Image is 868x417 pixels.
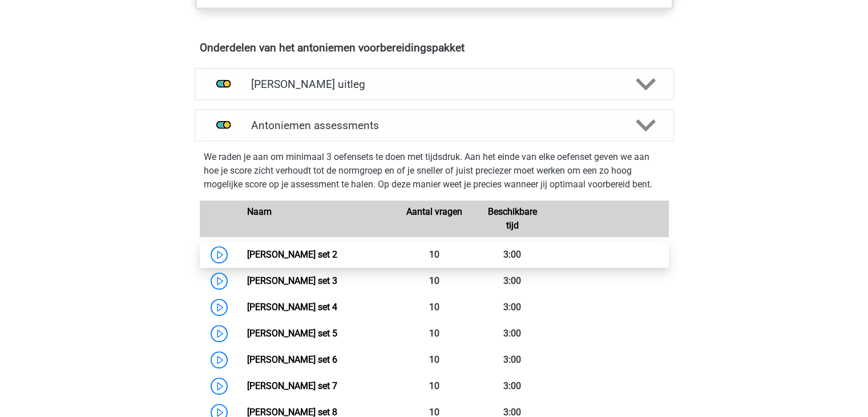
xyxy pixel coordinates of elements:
[247,354,337,365] a: [PERSON_NAME] set 6
[251,78,617,91] h4: [PERSON_NAME] uitleg
[200,41,669,54] h4: Onderdelen van het antoniemen voorbereidingspakket
[395,205,473,232] div: Aantal vragen
[190,68,679,100] a: uitleg [PERSON_NAME] uitleg
[251,119,617,132] h4: Antoniemen assessments
[209,111,238,140] img: antoniemen assessments
[239,205,395,232] div: Naam
[247,328,337,339] a: [PERSON_NAME] set 5
[204,150,665,191] p: We raden je aan om minimaal 3 oefensets te doen met tijdsdruk. Aan het einde van elke oefenset ge...
[247,380,337,391] a: [PERSON_NAME] set 7
[247,249,337,260] a: [PERSON_NAME] set 2
[247,302,337,312] a: [PERSON_NAME] set 4
[247,275,337,286] a: [PERSON_NAME] set 3
[209,70,238,99] img: antoniemen uitleg
[190,109,679,141] a: assessments Antoniemen assessments
[473,205,551,232] div: Beschikbare tijd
